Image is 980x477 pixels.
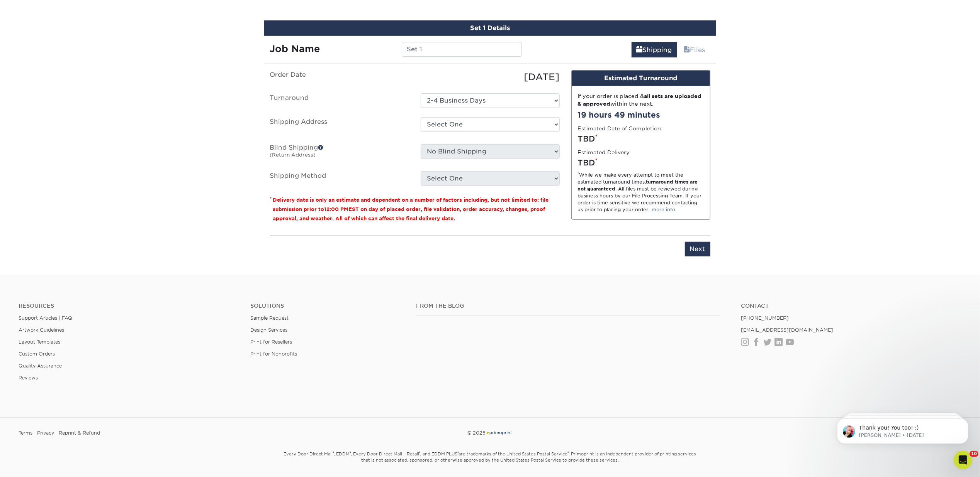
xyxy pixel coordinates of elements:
div: © 2025 [331,427,649,439]
a: Files [679,42,710,57]
iframe: Google Customer Reviews [2,453,66,474]
img: Primoprint [486,430,513,436]
span: files [684,46,690,54]
a: Print for Nonprofits [251,351,297,357]
sup: ® [350,451,351,455]
div: TBD [578,133,704,145]
a: Support Articles | FAQ [19,315,72,321]
h4: Solutions [251,303,405,309]
sup: ® [333,451,334,455]
a: Sample Request [251,315,289,321]
span: 10 [970,451,978,457]
div: Set 1 Details [264,20,716,36]
a: Custom Orders [19,351,55,357]
iframe: Intercom notifications message [825,402,980,456]
div: If your order is placed & within the next: [578,92,704,108]
a: Privacy [37,427,54,439]
a: more info [652,207,676,212]
label: Blind Shipping [264,144,415,162]
a: Contact [741,303,961,309]
a: Reprint & Refund [59,427,100,439]
label: Turnaround [264,93,415,108]
h4: Resources [19,303,239,309]
sup: ® [420,451,421,455]
span: shipping [637,46,643,54]
a: Artwork Guidelines [19,327,64,333]
a: Print for Resellers [251,339,292,345]
h4: From the Blog [416,303,720,309]
a: Layout Templates [19,339,60,345]
div: [DATE] [415,70,566,84]
div: While we make every attempt to meet the estimated turnaround times; . All files must be reviewed ... [578,172,704,213]
sup: ® [458,451,459,455]
span: 12:00 PM [324,206,349,212]
div: TBD [578,157,704,169]
a: Terms [19,427,32,439]
label: Order Date [264,70,415,84]
label: Estimated Delivery: [578,148,631,156]
input: Enter a job name [402,42,522,57]
strong: Job Name [270,43,320,54]
sup: ® [568,451,569,455]
a: [EMAIL_ADDRESS][DOMAIN_NAME] [741,327,833,333]
a: [PHONE_NUMBER] [741,315,789,321]
a: Design Services [251,327,288,333]
small: Delivery date is only an estimate and dependent on a number of factors including, but not limited... [273,197,549,221]
iframe: Intercom live chat [954,451,972,469]
a: Shipping [632,42,677,57]
a: Quality Assurance [19,363,62,369]
a: Reviews [19,375,38,381]
small: (Return Address) [270,152,316,158]
input: Next [685,242,710,256]
label: Shipping Method [264,171,415,186]
label: Estimated Date of Completion: [578,125,663,132]
label: Shipping Address [264,117,415,135]
div: Estimated Turnaround [572,71,710,86]
div: 19 hours 49 minutes [578,109,704,121]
